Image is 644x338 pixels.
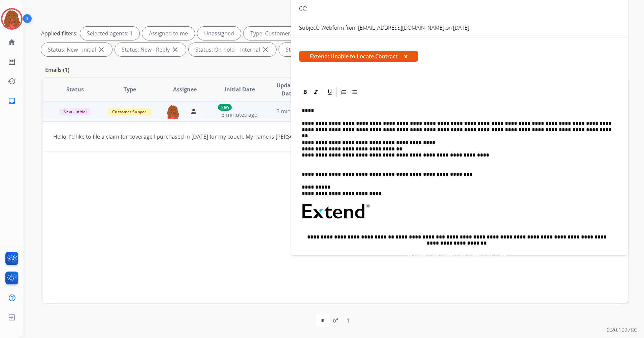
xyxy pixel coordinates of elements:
[189,43,276,56] div: Status: On-hold – Internal
[325,87,335,97] div: Underline
[115,43,186,56] div: Status: New - Reply
[341,314,355,327] div: 1
[261,46,269,54] mat-icon: close
[66,85,84,93] span: Status
[222,111,258,118] span: 3 minutes ago
[8,38,16,46] mat-icon: home
[197,27,241,40] div: Unassigned
[42,66,72,74] p: Emails (1)
[277,108,313,115] span: 3 minutes ago
[2,9,21,28] img: avatar
[8,97,16,105] mat-icon: inbox
[190,107,198,115] mat-icon: person_remove
[273,81,303,97] span: Updated Date
[349,87,359,97] div: Bullet List
[173,85,197,93] span: Assignee
[166,105,180,119] img: agent-avatar
[244,27,329,40] div: Type: Customer Support
[300,87,310,97] div: Bold
[142,27,195,40] div: Assigned to me
[124,85,136,93] span: Type
[59,108,91,115] span: New - Initial
[41,43,112,56] div: Status: New - Initial
[404,52,407,60] button: x
[97,46,105,54] mat-icon: close
[218,104,232,111] p: New
[339,87,349,97] div: Ordered List
[8,58,16,66] mat-icon: list_alt
[8,77,16,85] mat-icon: history
[279,43,371,56] div: Status: On-hold - Customer
[171,46,179,54] mat-icon: close
[299,24,319,32] p: Subject:
[53,133,507,141] div: Hello, I’d like to file a claim for coverage I purchased in [DATE] for my couch. My name is [PERS...
[225,85,255,93] span: Initial Date
[311,87,321,97] div: Italic
[333,316,338,325] div: of
[607,326,637,334] p: 0.20.1027RC
[321,24,469,32] p: Webform from [EMAIL_ADDRESS][DOMAIN_NAME] on [DATE]
[80,27,139,40] div: Selected agents: 1
[41,29,77,37] p: Applied filters:
[299,51,418,62] span: Extend: Unable to Locate Contract
[108,108,152,115] span: Customer Support
[299,4,307,12] p: CC:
